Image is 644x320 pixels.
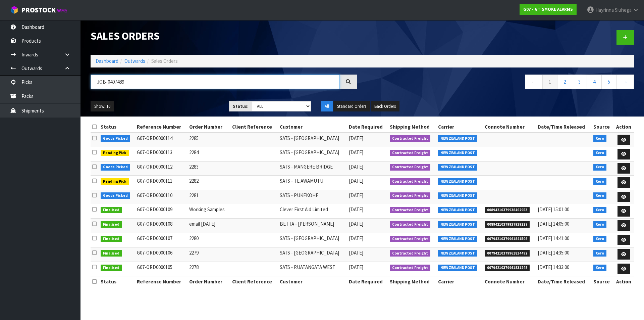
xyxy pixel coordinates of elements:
td: G07-ORD0000109 [135,204,187,219]
span: Goods Picked [101,192,130,199]
span: Pending Pick [101,178,129,185]
td: G07-ORD0000106 [135,247,187,262]
a: 3 [572,75,587,89]
td: 2284 [187,147,230,162]
span: NEW ZEALAND POST [438,207,477,214]
td: G07-ORD0000114 [135,133,187,147]
span: Xero [593,192,606,199]
td: G07-ORD0000112 [135,161,187,176]
th: Status [99,122,135,132]
td: G07-ORD0000110 [135,190,187,204]
span: Contracted Freight [390,221,430,228]
td: G07-ORD0000107 [135,233,187,247]
span: Sales Orders [151,58,178,64]
span: NEW ZEALAND POST [438,135,477,142]
th: Shipping Method [388,122,436,132]
th: Order Number [187,276,230,287]
th: Carrier [436,276,483,287]
span: NEW ZEALAND POST [438,192,477,199]
span: [DATE] [349,135,363,141]
span: 00794210379961831248 [485,265,530,271]
span: [DATE] [349,149,363,155]
span: Siuhega [615,7,632,13]
strong: G07 - GT SMOKE ALARMS [523,6,573,12]
span: Xero [593,150,606,156]
td: 2283 [187,161,230,176]
span: 00894210379938462953 [485,207,530,214]
td: G07-ORD0000113 [135,147,187,162]
span: NEW ZEALAND POST [438,250,477,257]
td: G07-ORD0000105 [135,262,187,276]
th: Date/Time Released [536,276,592,287]
td: 2282 [187,176,230,190]
span: NEW ZEALAND POST [438,150,477,156]
td: G07-ORD0000108 [135,219,187,233]
td: SATS - TE AWAMUTU [278,176,347,190]
th: Date Required [347,122,388,132]
button: Standard Orders [333,101,370,112]
span: Goods Picked [101,164,130,171]
span: Xero [593,250,606,257]
span: NEW ZEALAND POST [438,178,477,185]
span: ProStock [21,6,56,14]
span: [DATE] [349,264,363,270]
td: BETTA - [PERSON_NAME] [278,219,347,233]
th: Customer [278,276,347,287]
button: Back Orders [371,101,399,112]
span: 00894210379937939227 [485,221,530,228]
span: Contracted Freight [390,178,430,185]
span: [DATE] [349,164,363,170]
th: Reference Number [135,122,187,132]
span: 00794210379961841506 [485,236,530,242]
nav: Page navigation [367,75,634,91]
span: [DATE] [349,192,363,198]
span: [DATE] 14:41:00 [538,235,569,241]
span: Contracted Freight [390,150,430,156]
span: Contracted Freight [390,207,430,214]
span: Contracted Freight [390,250,430,257]
th: Status [99,276,135,287]
td: SATS - [GEOGRAPHIC_DATA] [278,133,347,147]
button: Show: 10 [91,101,114,112]
td: Working Samples [187,204,230,219]
h1: Sales Orders [91,30,357,42]
td: Clever First Aid Limited [278,204,347,219]
a: 1 [542,75,557,89]
span: Contracted Freight [390,192,430,199]
span: [DATE] 15:01:00 [538,206,569,213]
span: Xero [593,135,606,142]
span: [DATE] [349,235,363,241]
span: NEW ZEALAND POST [438,221,477,228]
a: 2 [557,75,572,89]
a: G07 - GT SMOKE ALARMS [520,4,577,15]
span: 00794210379961834492 [485,250,530,257]
td: SATS - [GEOGRAPHIC_DATA] [278,233,347,247]
a: ← [525,75,543,89]
a: 5 [601,75,616,89]
span: NEW ZEALAND POST [438,265,477,271]
th: Customer [278,122,347,132]
span: Xero [593,236,606,242]
span: Goods Picked [101,135,130,142]
span: Xero [593,164,606,171]
th: Action [613,276,634,287]
a: Dashboard [96,58,118,64]
td: SATS - [GEOGRAPHIC_DATA] [278,147,347,162]
span: Finalised [101,250,122,257]
th: Order Number [187,122,230,132]
span: [DATE] 14:33:00 [538,264,569,270]
span: Contracted Freight [390,236,430,242]
th: Client Reference [230,276,278,287]
th: Carrier [436,122,483,132]
button: All [321,101,333,112]
span: Xero [593,178,606,185]
th: Source [592,122,613,132]
span: Finalised [101,221,122,228]
span: Hayrinna [595,7,614,13]
span: [DATE] [349,249,363,256]
th: Date/Time Released [536,122,592,132]
th: Date Required [347,276,388,287]
span: [DATE] 14:05:00 [538,221,569,227]
span: Xero [593,207,606,214]
td: G07-ORD0000111 [135,176,187,190]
